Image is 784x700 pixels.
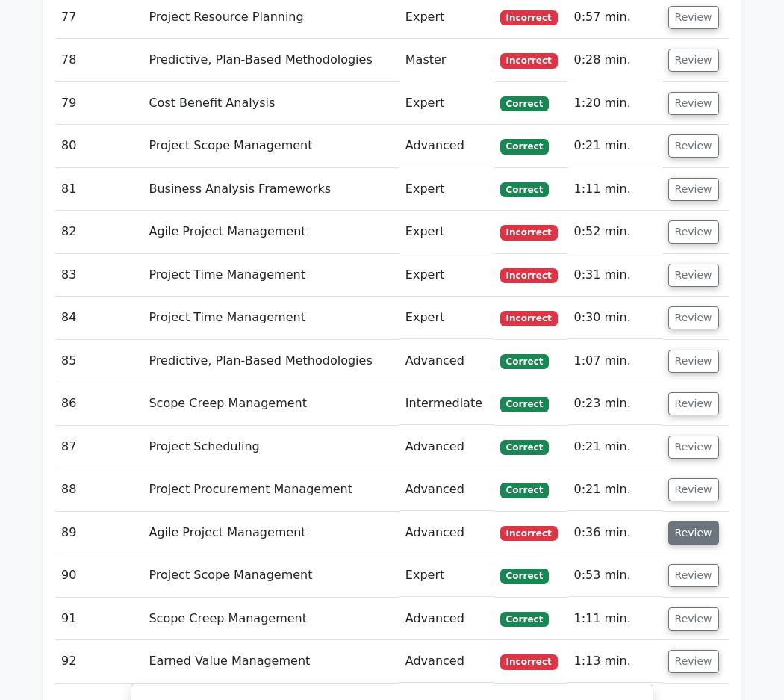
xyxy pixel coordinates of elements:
[55,382,143,425] td: 86
[143,39,399,81] td: Predictive, Plan-Based Methodologies
[668,350,719,373] button: Review
[500,311,558,326] span: Incorrect
[399,340,494,382] td: Advanced
[500,268,558,283] span: Incorrect
[568,82,662,125] td: 1:20 min.
[399,554,494,597] td: Expert
[568,168,662,211] td: 1:11 min.
[500,182,549,197] span: Correct
[399,382,494,425] td: Intermediate
[500,612,549,627] span: Correct
[143,125,399,167] td: Project Scope Management
[668,392,719,415] button: Review
[55,82,143,125] td: 79
[55,340,143,382] td: 85
[500,440,549,455] span: Correct
[500,53,558,68] span: Incorrect
[399,426,494,468] td: Advanced
[500,526,558,541] span: Incorrect
[143,598,399,640] td: Scope Creep Management
[500,654,558,669] span: Incorrect
[55,211,143,253] td: 82
[568,426,662,468] td: 0:21 min.
[143,554,399,597] td: Project Scope Management
[55,254,143,297] td: 83
[399,254,494,297] td: Expert
[55,512,143,554] td: 89
[143,254,399,297] td: Project Time Management
[668,264,719,287] button: Review
[55,598,143,640] td: 91
[143,297,399,339] td: Project Time Management
[55,168,143,211] td: 81
[668,564,719,587] button: Review
[500,483,549,498] span: Correct
[143,512,399,554] td: Agile Project Management
[399,39,494,81] td: Master
[568,468,662,511] td: 0:21 min.
[500,397,549,412] span: Correct
[399,168,494,211] td: Expert
[500,10,558,25] span: Incorrect
[55,468,143,511] td: 88
[55,125,143,167] td: 80
[568,254,662,297] td: 0:31 min.
[568,640,662,683] td: 1:13 min.
[668,478,719,501] button: Review
[399,598,494,640] td: Advanced
[399,640,494,683] td: Advanced
[668,6,719,29] button: Review
[500,354,549,369] span: Correct
[399,297,494,339] td: Expert
[668,436,719,459] button: Review
[500,96,549,111] span: Correct
[399,211,494,253] td: Expert
[55,297,143,339] td: 84
[500,569,549,583] span: Correct
[668,521,719,545] button: Review
[568,382,662,425] td: 0:23 min.
[143,340,399,382] td: Predictive, Plan-Based Methodologies
[568,554,662,597] td: 0:53 min.
[568,598,662,640] td: 1:11 min.
[668,178,719,201] button: Review
[399,512,494,554] td: Advanced
[55,640,143,683] td: 92
[500,225,558,240] span: Incorrect
[668,220,719,244] button: Review
[568,340,662,382] td: 1:07 min.
[500,139,549,154] span: Correct
[143,640,399,683] td: Earned Value Management
[668,92,719,115] button: Review
[143,211,399,253] td: Agile Project Management
[399,125,494,167] td: Advanced
[668,607,719,631] button: Review
[399,82,494,125] td: Expert
[143,168,399,211] td: Business Analysis Frameworks
[568,512,662,554] td: 0:36 min.
[143,382,399,425] td: Scope Creep Management
[568,297,662,339] td: 0:30 min.
[668,134,719,158] button: Review
[568,211,662,253] td: 0:52 min.
[55,426,143,468] td: 87
[668,650,719,673] button: Review
[568,39,662,81] td: 0:28 min.
[568,125,662,167] td: 0:21 min.
[143,468,399,511] td: Project Procurement Management
[668,49,719,72] button: Review
[399,468,494,511] td: Advanced
[55,554,143,597] td: 90
[668,306,719,329] button: Review
[143,426,399,468] td: Project Scheduling
[55,39,143,81] td: 78
[143,82,399,125] td: Cost Benefit Analysis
